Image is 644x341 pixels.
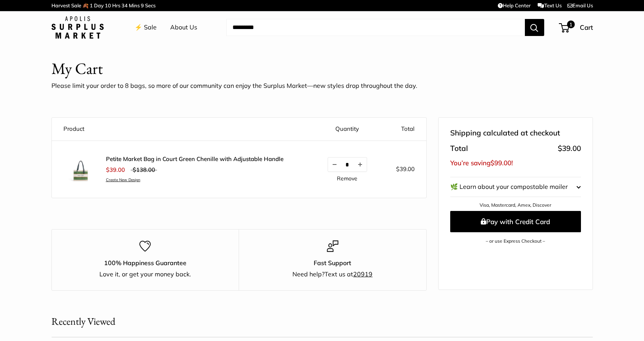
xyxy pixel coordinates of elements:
[51,80,417,92] p: Please limit your order to 8 bags, so more of our community can enjoy the Surplus Market—new styl...
[90,2,93,9] span: 1
[145,2,155,9] span: Secs
[51,16,104,39] img: Apolis: Surplus Market
[65,258,225,268] p: 100% Happiness Guarantee
[135,22,157,33] a: ⚡️ Sale
[121,2,128,9] span: 34
[133,166,155,173] span: $138.00
[450,177,581,197] button: 🌿 Learn about your compostable mailer
[129,2,140,9] span: Mins
[558,144,581,153] span: $39.00
[354,158,367,171] button: Increase quantity by 1
[106,177,284,182] a: Create New Design
[450,126,560,140] span: Shipping calculated at checkout
[141,2,144,9] span: 9
[51,57,103,80] h1: My Cart
[480,202,551,208] a: Visa, Mastercard, Amex, Discover
[105,2,111,9] span: 10
[353,270,372,278] u: 20919
[314,118,381,141] th: Quantity
[498,2,531,9] a: Help Center
[450,257,581,274] iframe: PayPal-paypal
[450,211,581,232] button: Pay with Credit Card
[525,19,544,36] button: Search
[538,2,561,9] a: Text Us
[328,158,341,171] button: Decrease quantity by 1
[567,2,593,9] a: Email Us
[52,118,314,141] th: Product
[170,22,197,33] a: About Us
[486,238,545,244] a: – or use Express Checkout –
[65,269,225,279] div: Love it, or get your money back.
[51,314,115,329] h2: Recently Viewed
[106,166,125,173] span: $39.00
[325,270,372,278] a: Text us at20919
[337,176,357,181] a: Remove
[226,19,525,36] input: Search...
[450,142,468,156] span: Total
[94,2,104,9] span: Day
[560,21,593,34] a: 1 Cart
[567,21,574,28] span: 1
[253,269,413,279] div: Need help?
[112,2,120,9] span: Hrs
[253,258,413,268] p: Fast Support
[396,165,415,173] span: $39.00
[580,23,593,31] span: Cart
[381,118,426,141] th: Total
[106,155,284,163] a: Petite Market Bag in Court Green Chenille with Adjustable Handle
[341,161,354,168] input: Quantity
[490,159,511,167] span: $99.00
[450,159,513,167] span: You’re saving !
[63,151,98,186] img: description_Our very first Chenille-Jute Market bag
